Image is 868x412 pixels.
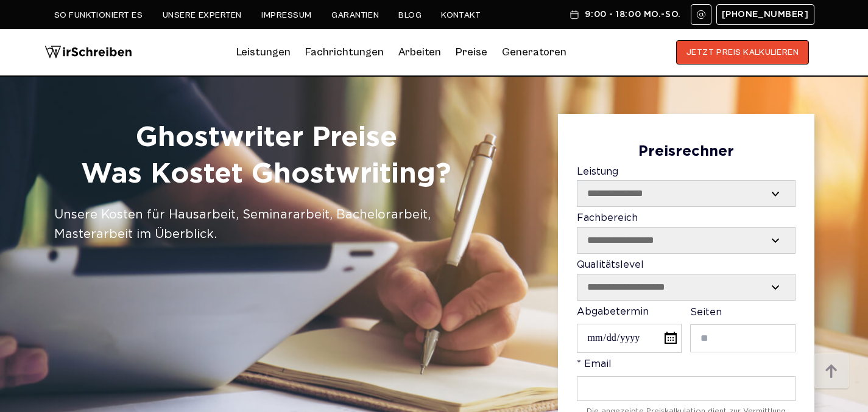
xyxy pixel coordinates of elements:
div: Unsere Kosten für Hausarbeit, Seminararbeit, Bachelorarbeit, Masterarbeit im Überblick. [54,205,479,244]
label: * Email [577,359,796,401]
img: logo wirschreiben [44,40,132,65]
select: Fachbereich [577,228,795,253]
span: 9:00 - 18:00 Mo.-So. [585,10,680,19]
a: Kontakt [441,10,481,20]
label: Abgabetermin [577,307,682,353]
img: Schedule [569,10,580,19]
label: Leistung [577,167,796,208]
span: [PHONE_NUMBER] [722,10,809,19]
img: button top [813,354,850,390]
a: Generatoren [502,43,566,62]
select: Leistung [577,181,795,206]
label: Fachbereich [577,213,796,254]
label: Qualitätslevel [577,260,796,301]
a: Garantien [331,10,379,20]
a: So funktioniert es [54,10,143,20]
a: Unsere Experten [163,10,242,20]
input: Abgabetermin [577,324,682,352]
a: Leistungen [236,43,291,62]
select: Qualitätslevel [577,274,795,300]
input: * Email [577,376,796,401]
a: Fachrichtungen [305,43,384,62]
a: Impressum [261,10,312,20]
h1: Ghostwriter Preise Was Kostet Ghostwriting? [54,120,479,193]
img: Email [696,10,706,19]
a: Preise [456,46,487,58]
a: Arbeiten [398,43,441,62]
span: Seiten [690,308,722,317]
div: Preisrechner [577,144,796,161]
a: Blog [398,10,422,20]
button: JETZT PREIS KALKULIEREN [676,40,810,65]
a: [PHONE_NUMBER] [716,4,814,25]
